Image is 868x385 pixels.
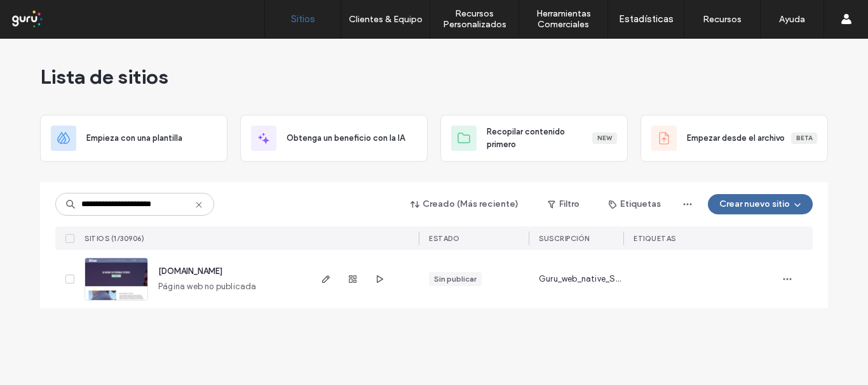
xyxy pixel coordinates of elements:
span: Guru_web_native_Standard [539,273,623,285]
div: Empezar desde el archivoBeta [641,115,828,162]
span: ETIQUETAS [634,234,676,243]
span: SITIOS (1/30906) [85,234,144,243]
label: Clientes & Equipo [349,14,423,25]
span: Obtenga un beneficio con la IA [287,132,405,145]
button: Etiquetas [597,194,672,214]
label: Ayuda [779,14,805,25]
span: Lista de sitios [40,64,168,89]
span: ESTADO [429,234,459,243]
span: Recopilar contenido primero [487,126,592,151]
div: Empieza con una plantilla [40,115,227,162]
button: Creado (Más reciente) [400,194,530,214]
div: Recopilar contenido primeroNew [440,115,628,162]
div: Beta [791,133,817,144]
div: Obtenga un beneficio con la IA [240,115,428,162]
span: Página web no publicada [158,280,257,293]
div: Sin publicar [434,273,477,285]
label: Recursos Personalizados [430,8,519,30]
span: Suscripción [539,234,590,243]
label: Herramientas Comerciales [519,8,607,30]
label: Estadísticas [619,13,674,25]
a: [DOMAIN_NAME] [158,266,222,276]
div: New [592,133,617,144]
button: Filtro [535,194,592,214]
label: Recursos [703,14,742,25]
span: Empieza con una plantilla [86,132,182,145]
label: Sitios [291,13,315,25]
span: Empezar desde el archivo [687,132,785,145]
button: Crear nuevo sitio [708,194,813,214]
